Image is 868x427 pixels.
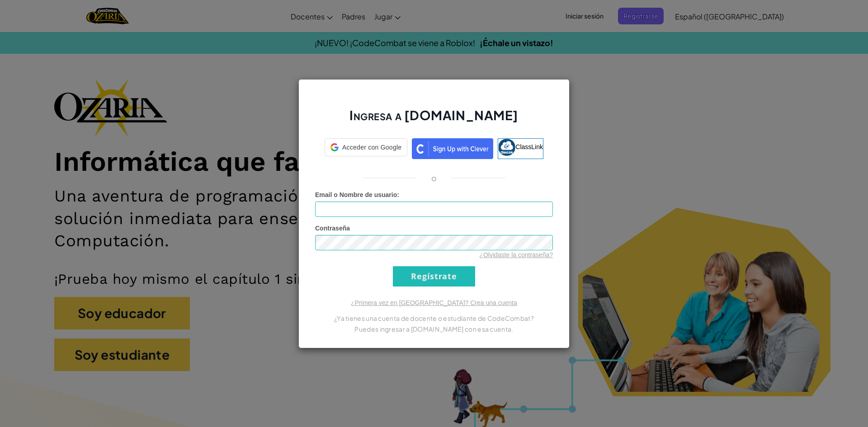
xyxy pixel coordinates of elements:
[479,251,553,258] a: ¿Olvidaste la contraseña?
[315,191,397,198] span: Email o Nombre de usuario
[342,143,401,152] span: Acceder con Google
[431,173,437,183] p: o
[325,138,407,159] a: Acceder con Google
[393,266,475,286] input: Regístrate
[351,299,517,306] a: ¿Primera vez en [GEOGRAPHIC_DATA]? Crea una cuenta
[325,138,407,156] div: Acceder con Google
[315,107,553,133] h2: Ingresa a [DOMAIN_NAME]
[315,313,553,324] p: ¿Ya tienes una cuenta de docente o estudiante de CodeCombat?
[515,143,543,150] span: ClassLink
[315,225,350,232] span: Contraseña
[412,138,493,159] img: clever_sso_button@2x.png
[315,324,553,334] p: Puedes ingresar a [DOMAIN_NAME] con esa cuenta.
[315,190,399,199] label: :
[498,139,515,156] img: classlink-logo-small.png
